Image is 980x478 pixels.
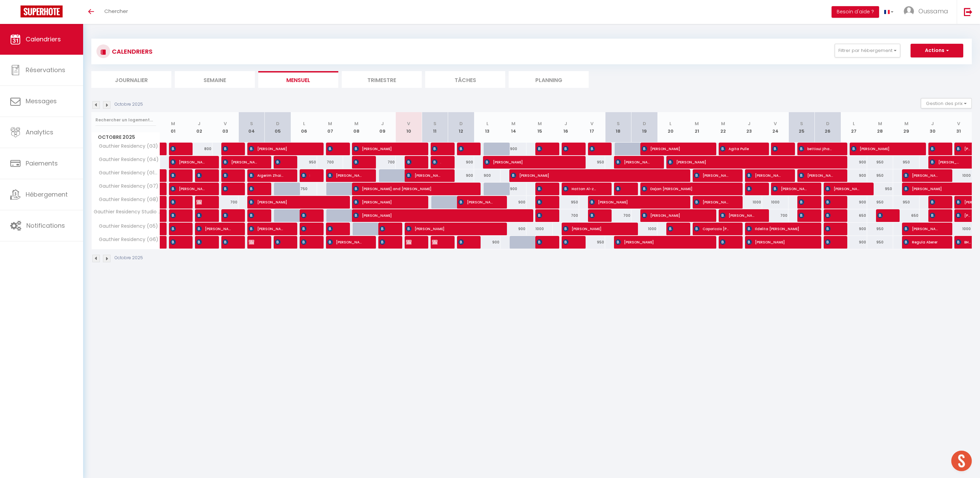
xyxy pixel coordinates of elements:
span: [PERSON_NAME] [825,182,860,195]
abbr: D [276,120,279,127]
img: logout [964,8,972,16]
a: [PERSON_NAME] [160,183,164,196]
th: 13 [474,112,500,143]
span: [PERSON_NAME] Ste Gr management [956,209,971,222]
button: Besoin d'aide ? [832,6,879,18]
span: [PERSON_NAME] [249,196,337,209]
abbr: J [198,120,200,127]
div: 950 [867,183,893,195]
span: [PERSON_NAME] [511,169,678,182]
div: 750 [291,183,317,195]
div: 1000 [736,196,762,209]
th: 11 [422,112,448,143]
span: Amine By [432,156,441,169]
span: [PERSON_NAME] [642,142,703,155]
span: [PERSON_NAME] [353,142,415,155]
span: [PERSON_NAME] [249,236,258,249]
abbr: L [669,120,671,127]
a: [PERSON_NAME] Sbih [160,143,164,156]
span: [PERSON_NAME] and [PERSON_NAME] [353,182,468,195]
span: [PERSON_NAME] [694,196,729,209]
span: Messages [26,97,57,105]
th: 25 [788,112,815,143]
th: 09 [369,112,396,143]
span: [PERSON_NAME] [327,169,363,182]
span: Calendriers [26,35,61,43]
abbr: M [904,120,909,127]
span: [PERSON_NAME] [353,196,415,209]
div: 950 [579,236,605,249]
div: 900 [841,169,867,182]
span: [PERSON_NAME] [223,142,232,155]
span: [PERSON_NAME] [327,142,336,155]
span: [PERSON_NAME] [563,236,572,249]
span: Gauthier Residency (G5) [93,223,160,230]
div: 900 [841,223,867,235]
button: Actions [911,44,963,57]
abbr: V [407,120,410,127]
span: [PERSON_NAME] [458,236,467,249]
span: Wafa Arjane [170,196,179,209]
h3: CALENDRIERS [110,44,153,59]
th: 23 [736,112,762,143]
abbr: M [354,120,358,127]
span: [PERSON_NAME] [223,156,258,169]
span: Gauthier Residency (G8) [93,196,160,203]
abbr: D [826,120,829,127]
span: [PERSON_NAME] [668,222,677,235]
a: [PERSON_NAME] [160,223,164,236]
span: [PERSON_NAME] [930,142,939,155]
th: 26 [815,112,841,143]
th: 07 [317,112,343,143]
span: [PERSON_NAME] [249,222,284,235]
a: [PERSON_NAME] [160,196,164,209]
th: 17 [579,112,605,143]
span: [PERSON_NAME] [223,182,232,195]
th: 20 [657,112,684,143]
th: 01 [160,112,186,143]
span: [PERSON_NAME] [668,156,835,169]
span: Analytics [26,128,53,136]
span: [PERSON_NAME] [249,182,258,195]
abbr: M [538,120,542,127]
div: 700 [553,209,579,222]
th: 27 [841,112,867,143]
div: 950 [579,156,605,169]
span: [PERSON_NAME] [380,222,389,235]
div: 950 [867,156,893,169]
th: 19 [631,112,658,143]
span: [PERSON_NAME] [196,209,205,222]
li: Planning [509,71,589,88]
span: Gauthier Residency (G7) [93,183,160,190]
span: [PERSON_NAME] [825,222,834,235]
li: Journalier [91,71,171,88]
th: 03 [212,112,239,143]
div: 700 [369,156,396,169]
div: 650 [841,209,867,222]
span: Gauthier Residency (G10) [93,169,161,177]
span: [PERSON_NAME] [301,209,310,222]
div: 900 [474,236,500,249]
span: Ildelita [PERSON_NAME] [746,222,808,235]
th: 08 [343,112,369,143]
span: [PERSON_NAME] [825,236,834,249]
span: [PERSON_NAME] [825,196,834,209]
abbr: J [564,120,567,127]
div: 900 [500,143,527,155]
span: [PERSON_NAME] [484,156,572,169]
span: [PERSON_NAME] [720,236,729,249]
span: [PERSON_NAME] [275,156,284,169]
div: 950 [553,196,579,209]
a: [PERSON_NAME] [160,169,164,182]
abbr: V [774,120,777,127]
span: Octobre 2025 [92,132,160,142]
a: [PERSON_NAME] [160,209,164,222]
span: [PERSON_NAME] [746,182,755,195]
span: [PERSON_NAME] [589,142,598,155]
li: Tâches [425,71,505,88]
span: [PERSON_NAME] [458,142,467,155]
div: 700 [317,156,343,169]
span: Hattan Al-zahrani [563,182,598,195]
abbr: S [250,120,253,127]
button: Filtrer par hébergement [835,44,900,57]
